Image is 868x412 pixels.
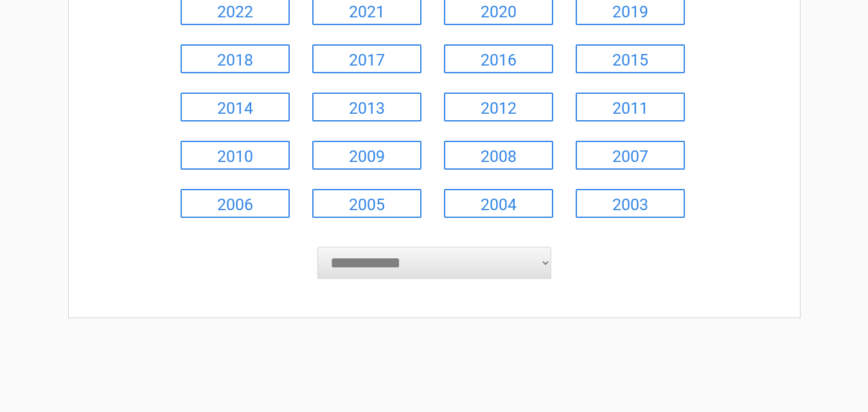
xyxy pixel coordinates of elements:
a: 2004 [444,189,553,218]
a: 2010 [181,141,290,170]
a: 2017 [312,44,421,73]
a: 2013 [312,93,421,121]
a: 2015 [576,44,685,73]
a: 2008 [444,141,553,170]
a: 2003 [576,189,685,218]
a: 2016 [444,44,553,73]
a: 2012 [444,93,553,121]
a: 2009 [312,141,421,170]
a: 2014 [181,93,290,121]
a: 2005 [312,189,421,218]
a: 2006 [181,189,290,218]
a: 2011 [576,93,685,121]
a: 2018 [181,44,290,73]
a: 2007 [576,141,685,170]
